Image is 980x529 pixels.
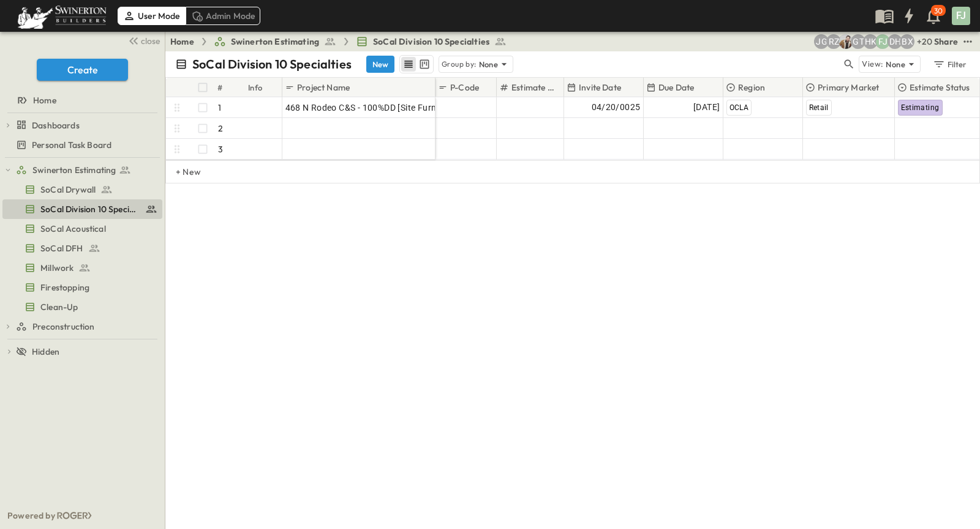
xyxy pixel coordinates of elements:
[16,117,160,134] a: Dashboards
[960,34,975,49] button: test
[33,94,56,106] span: Home
[511,81,557,94] p: Estimate Number
[356,35,507,48] a: SoCal Division 10 Specialties
[218,122,223,135] p: 2
[875,34,890,49] div: Francisco J. Sanchez (frsanchez@swinerton.com)
[15,3,109,29] img: 6c363589ada0b36f064d841b69d3a419a338230e66bb0a533688fa5cc3e9e735.png
[40,203,140,215] span: SoCal Division 10 Specialties
[932,57,967,71] div: Filter
[862,57,883,71] p: View:
[934,35,958,48] div: Share
[218,143,223,155] p: 3
[900,34,914,49] div: Bing Xie (bing.xie@swinerton.com)
[32,119,80,131] span: Dashboards
[40,262,73,274] span: Millwork
[214,35,336,48] a: Swinerton Estimating
[40,281,89,294] span: Firestopping
[2,259,160,276] a: Millwork
[170,35,194,48] a: Home
[170,35,514,48] nav: breadcrumbs
[886,58,905,70] p: None
[176,166,183,178] p: + New
[952,7,970,25] div: FJ
[40,301,78,313] span: Clean-Up
[863,34,878,49] div: Haley Kruse (haley.kruse@nationalbuildingspecialties.com)
[2,317,162,336] div: Preconstructiontest
[246,78,282,97] div: Info
[901,103,940,112] span: Estimating
[32,320,95,333] span: Preconstruction
[2,298,160,316] a: Clean-Up
[658,81,694,94] p: Due Date
[851,34,865,49] div: Gene Trabert (gene.trabert@nationalbuildingspecialties.com)
[928,56,970,73] button: Filter
[479,58,499,70] p: None
[2,135,162,155] div: Personal Task Boardtest
[450,81,479,94] p: P-Code
[2,279,160,296] a: Firestopping
[2,160,162,180] div: Swinerton Estimatingtest
[592,100,641,114] span: 04/20/0025
[192,56,352,73] p: SoCal Division 10 Specialties
[2,278,162,297] div: Firestoppingtest
[218,102,221,114] p: 1
[839,34,853,49] img: Gonzalo Martinez (gonzalo.martinez@nationalbuildingspecialties.com)
[373,35,489,48] span: SoCal Division 10 Specialties
[186,7,261,25] div: Admin Mode
[366,56,394,73] button: New
[818,81,879,94] p: Primary Market
[37,59,128,81] button: Create
[123,32,162,49] button: close
[2,181,160,198] a: SoCal Drywall
[579,81,621,94] p: Invite Date
[2,297,162,317] div: Clean-Uptest
[141,35,160,47] span: close
[2,180,162,199] div: SoCal Drywalltest
[399,55,434,73] div: table view
[693,100,720,114] span: [DATE]
[2,136,160,154] a: Personal Task Board
[826,34,841,49] div: Robert Zeilinger (robert.zeilinger@swinerton.com)
[738,81,765,94] p: Region
[40,242,83,254] span: SoCal DFH
[32,346,59,358] span: Hidden
[16,318,160,335] a: Preconstruction
[2,199,162,219] div: SoCal Division 10 Specialtiestest
[2,201,160,218] a: SoCal Division 10 Specialties
[297,81,350,94] p: Project Name
[910,81,970,94] p: Estimate Status
[2,92,160,109] a: Home
[32,139,111,151] span: Personal Task Board
[118,7,186,25] div: User Mode
[809,103,829,112] span: Retail
[2,219,162,239] div: SoCal Acousticaltest
[442,58,477,70] p: Group by:
[32,164,116,176] span: Swinerton Estimating
[401,57,416,72] button: row view
[951,6,971,26] button: FJ
[2,220,160,237] a: SoCal Acoustical
[16,161,160,179] a: Swinerton Estimating
[215,78,246,97] div: #
[917,35,929,48] p: + 20
[2,258,162,278] div: Millworktest
[285,102,468,114] span: 468 N Rodeo C&S - 100%DD [Site Furnishings]
[729,103,749,112] span: OCLA
[888,34,902,49] div: Daryll Hayward (daryll.hayward@swinerton.com)
[417,57,432,72] button: kanban view
[40,183,96,196] span: SoCal Drywall
[248,70,263,105] div: Info
[2,239,162,258] div: SoCal DFHtest
[217,70,222,105] div: #
[40,223,106,235] span: SoCal Acoustical
[231,35,319,48] span: Swinerton Estimating
[814,34,829,49] div: Jorge Garcia (jorgarcia@swinerton.com)
[2,240,160,257] a: SoCal DFH
[934,6,943,16] p: 30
